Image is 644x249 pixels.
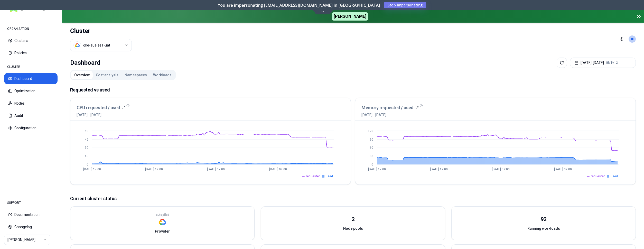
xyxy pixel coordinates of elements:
div: 92 [541,216,546,223]
tspan: 120 [368,129,373,133]
tspan: 30 [370,154,373,158]
tspan: [DATE] 17:00 [368,168,386,171]
div: gcp [156,213,169,226]
tspan: [DATE] 12:00 [430,168,448,171]
div: ORGANISATION [4,24,58,34]
tspan: [DATE] 02:00 [269,168,287,171]
tspan: [DATE] 12:00 [145,168,163,171]
tspan: [DATE] 07:00 [492,168,510,171]
tspan: 45 [85,138,88,141]
p: Requested vs used [70,86,636,94]
tspan: [DATE] 02:00 [554,168,572,171]
img: gcp [158,218,166,226]
tspan: 15 [85,154,88,158]
span: requested [306,174,321,178]
tspan: 0 [87,163,88,166]
span: used [611,174,618,178]
div: SUPPORT [4,198,58,208]
span: used [326,174,333,178]
button: Policies [4,47,58,59]
span: Running workloads [527,226,560,231]
button: Namespaces [122,71,150,79]
span: [DATE] - [DATE] [361,112,419,117]
tspan: [DATE] 07:00 [207,168,225,171]
tspan: 90 [370,138,373,141]
tspan: 0 [371,163,373,166]
button: Cost analysis [93,71,122,79]
tspan: 30 [85,146,88,150]
h3: CPU requested / used [77,104,120,111]
tspan: 60 [370,146,373,150]
span: [PERSON_NAME] [332,12,368,21]
button: Nodes [4,98,58,109]
div: 2 [352,216,354,223]
h1: Cluster [70,27,132,35]
span: [DATE] - [DATE] [77,112,125,117]
button: [DATE]-[DATE]GMT+12 [570,58,636,68]
span: GMT+12 [606,61,618,65]
span: requested [591,174,605,178]
button: Documentation [4,209,58,220]
img: gcp [75,43,80,48]
button: Dashboard [4,73,58,84]
span: Provider [155,229,170,234]
span: Node pools [343,226,363,231]
h3: Memory requested / used [361,104,414,111]
tspan: [DATE] 17:00 [83,168,101,171]
div: Dashboard [70,58,100,68]
button: Changelog [4,221,58,233]
button: Workloads [150,71,175,79]
tspan: 60 [85,129,88,133]
div: gke-aus-se1-uat [83,43,110,48]
p: autopilot [156,213,169,217]
button: Overview [71,71,93,79]
button: Audit [4,110,58,121]
button: Optimization [4,85,58,97]
div: CLUSTER [4,62,58,72]
button: Select a value [70,39,132,51]
button: Clusters [4,35,58,46]
p: Current cluster status [70,195,636,202]
button: Configuration [4,122,58,134]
